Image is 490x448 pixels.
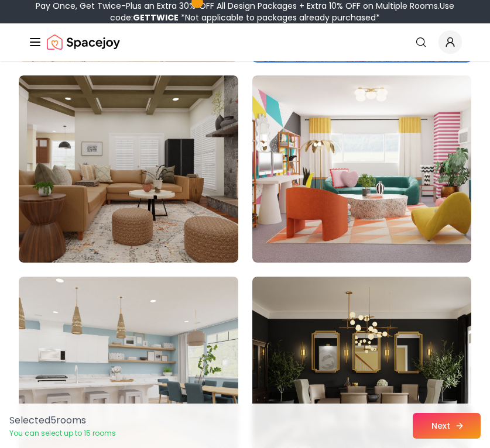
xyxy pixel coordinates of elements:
img: Spacejoy Logo [47,30,120,54]
a: Spacejoy [47,30,120,54]
p: Selected 5 room s [9,413,116,428]
img: Room room-45 [19,75,238,263]
p: You can select up to 15 rooms [9,429,116,438]
span: *Not applicable to packages already purchased* [179,12,380,23]
nav: Global [28,23,462,61]
b: GETTWICE [133,12,179,23]
img: Room room-46 [252,75,472,263]
button: Next [413,413,481,439]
